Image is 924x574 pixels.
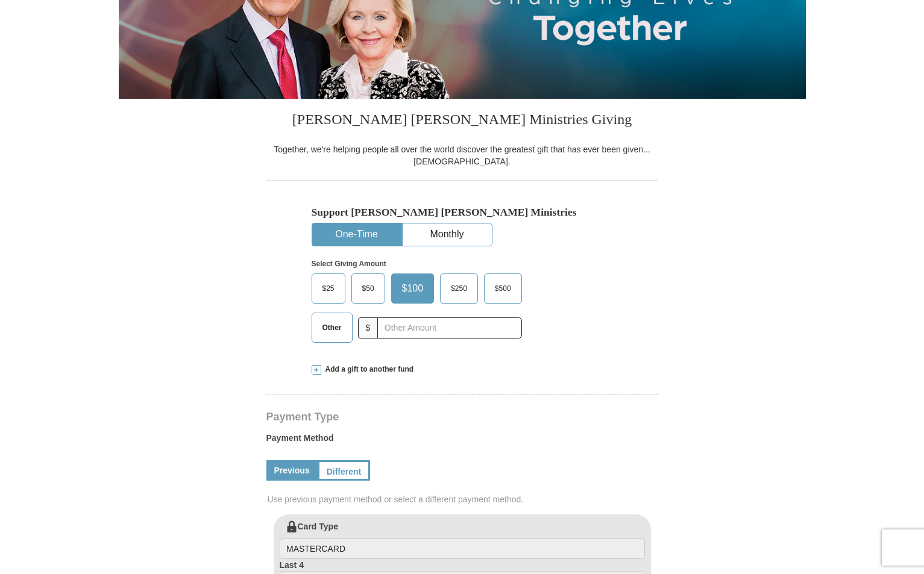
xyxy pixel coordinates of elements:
span: $500 [489,279,517,298]
span: Add a gift to another fund [321,364,414,375]
span: Use previous payment method or select a different payment method. [268,493,659,505]
input: Card Type [280,538,645,559]
h3: [PERSON_NAME] [PERSON_NAME] Ministries Giving [266,99,658,143]
span: $ [358,317,379,338]
span: $100 [396,279,430,298]
button: Monthly [403,223,492,246]
h4: Payment Type [266,412,658,422]
label: Card Type [280,520,645,559]
span: $25 [316,279,341,298]
div: Together, we're helping people all over the world discover the greatest gift that has ever been g... [266,143,658,167]
span: $250 [445,279,473,298]
button: One-Time [312,223,401,246]
span: Other [316,319,348,337]
a: Different [318,460,371,481]
label: Payment Method [266,432,658,450]
input: Other Amount [377,317,521,338]
a: Previous [266,460,318,481]
span: $50 [356,279,380,298]
h5: Support [PERSON_NAME] [PERSON_NAME] Ministries [312,206,613,219]
strong: Select Giving Amount [312,260,386,268]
